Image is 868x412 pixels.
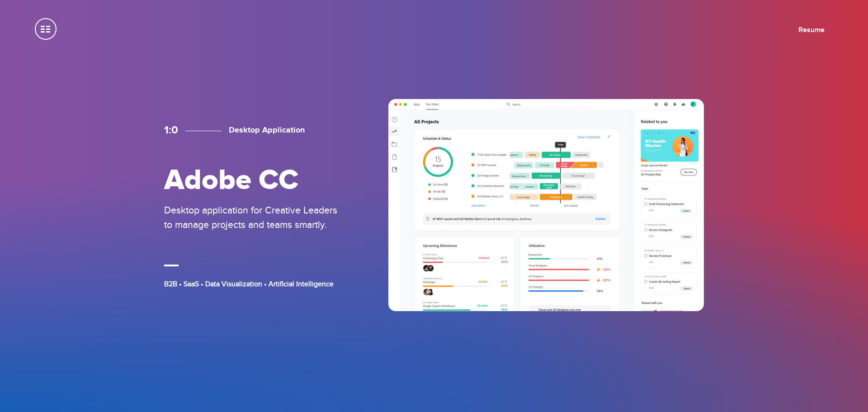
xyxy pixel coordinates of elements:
span: B2B • SaaS • Data Visualization • Artificial Intelligence [164,279,334,289]
a: 1:0 Desktop Application Adobe CC Desktop application for Creative Leaders to manage projects and ... [163,99,705,313]
span: 1:0 [164,123,178,137]
p: Desktop application for Creative Leaders to manage projects and teams smartly. [164,203,345,232]
h3: Desktop Application [185,125,305,135]
a: Resume [798,25,825,34]
h2: Adobe CC [164,166,345,196]
img: Adobe CC [388,99,704,311]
